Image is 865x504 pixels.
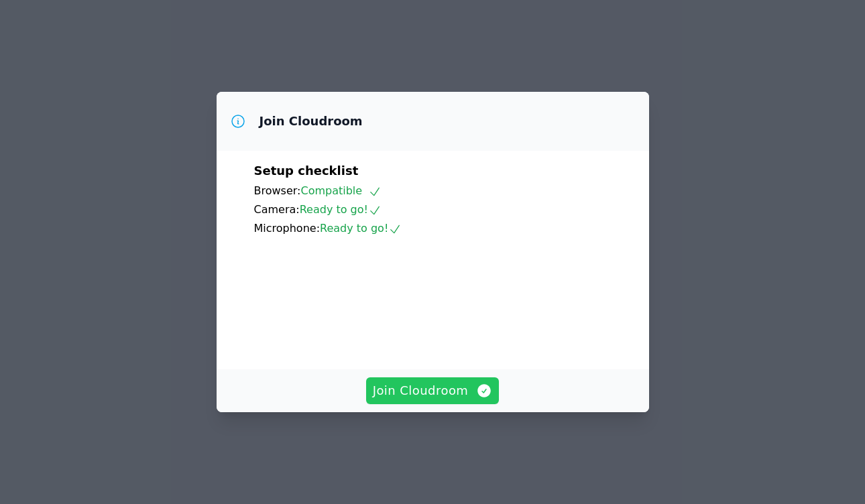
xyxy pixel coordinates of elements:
[300,184,382,197] span: Compatible
[254,203,300,216] span: Camera:
[366,377,500,404] button: Join Cloudroom
[373,381,493,400] span: Join Cloudroom
[259,113,363,129] h3: Join Cloudroom
[254,184,301,197] span: Browser:
[300,203,382,216] span: Ready to go!
[254,222,321,235] span: Microphone:
[254,164,359,178] span: Setup checklist
[320,222,402,235] span: Ready to go!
